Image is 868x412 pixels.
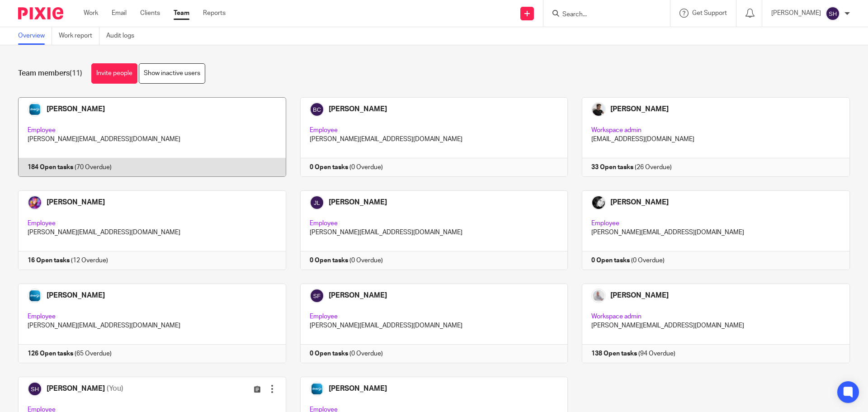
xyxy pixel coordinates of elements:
[106,27,141,45] a: Audit logs
[18,7,63,19] img: Pixie
[692,10,727,16] span: Get Support
[18,69,82,78] h1: Team members
[561,11,643,19] input: Search
[771,9,821,18] p: [PERSON_NAME]
[112,9,127,18] a: Email
[140,9,160,18] a: Clients
[84,9,98,18] a: Work
[174,9,189,18] a: Team
[18,27,52,45] a: Overview
[91,63,137,84] a: Invite people
[203,9,226,18] a: Reports
[139,63,205,84] a: Show inactive users
[59,27,99,45] a: Work report
[70,70,82,77] span: (11)
[826,6,840,21] img: svg%3E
